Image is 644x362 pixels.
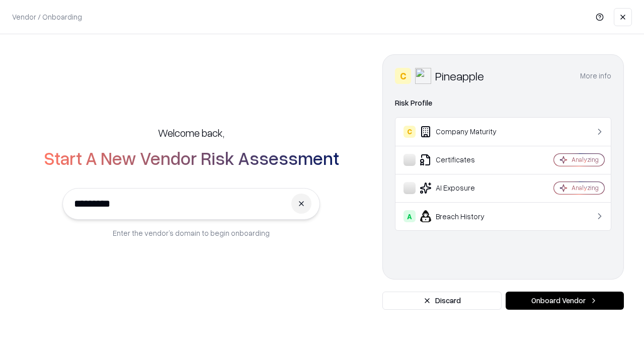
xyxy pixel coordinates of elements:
div: AI Exposure [404,182,524,194]
p: Vendor / Onboarding [12,12,82,22]
div: Certificates [404,154,524,166]
div: Risk Profile [395,97,611,109]
div: Analyzing [572,184,599,192]
button: More info [580,67,611,85]
h2: Start A New Vendor Risk Assessment [44,148,339,168]
p: Enter the vendor’s domain to begin onboarding [113,228,270,238]
h5: Welcome back, [158,126,224,140]
img: Pineapple [415,68,431,84]
div: C [395,68,411,84]
div: C [404,126,416,138]
div: A [404,210,416,222]
div: Analyzing [572,155,599,164]
button: Discard [382,292,502,310]
div: Pineapple [435,68,484,84]
button: Onboard Vendor [506,292,624,310]
div: Company Maturity [404,126,524,138]
div: Breach History [404,210,524,222]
